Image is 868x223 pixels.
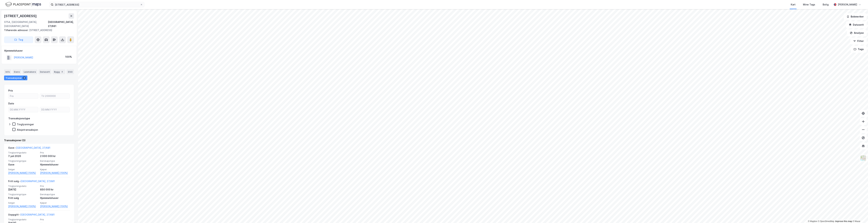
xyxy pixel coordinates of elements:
div: 7. juli 2020 [8,154,38,158]
div: Hjemmelshaver [40,196,70,200]
div: [PERSON_NAME] [838,3,857,7]
div: Hjemmelshaver [4,49,74,53]
div: [STREET_ADDRESS] [4,28,71,32]
span: Tinglysningstype [8,160,38,162]
div: [GEOGRAPHIC_DATA], 27/681 [48,20,74,28]
span: Pris [40,218,70,221]
span: Kjøper [40,201,70,204]
div: Bolig [823,3,829,7]
div: Fritt salg [8,196,38,200]
iframe: Chat Widget [851,207,868,223]
div: 4 [60,70,64,73]
div: Fritt salg - [8,179,55,185]
a: [PERSON_NAME] (100%) [40,204,70,208]
input: Søk på adresse, matrikkel, gårdeiere, leietakere eller personer [53,2,140,7]
div: Mine Tags [803,3,815,7]
span: Pris [40,185,70,188]
a: [GEOGRAPHIC_DATA], 27/681 [16,146,50,149]
a: [PERSON_NAME] (100%) [40,171,70,175]
span: Kjøper [40,168,70,171]
button: Filter [850,38,867,44]
span: Tinglysningsdato [8,218,38,221]
input: DD.MM.YYYY [40,107,70,112]
input: Til 2000000 [40,94,70,99]
button: Analyse [847,30,867,36]
div: ESG [67,69,74,74]
div: Hjemmelshaver [40,163,70,167]
div: Pris [8,89,13,93]
div: 2 000 000 kr [40,154,70,158]
div: Dato [8,101,14,106]
div: Leietakere [22,69,37,74]
div: Datasett [39,69,51,74]
span: Pris [40,151,70,154]
span: Eierskapstype [40,193,70,196]
div: Kontrollprogram for chat [851,207,868,223]
div: Eiere [13,69,21,74]
a: Improve this map [835,220,852,222]
div: 0754, [GEOGRAPHIC_DATA], [GEOGRAPHIC_DATA] [4,20,48,28]
a: [GEOGRAPHIC_DATA], 27/681 [20,213,55,216]
div: 3 [23,76,26,80]
div: Gave - [8,146,50,151]
span: Tinglysningstype [8,193,38,196]
span: Selger [8,201,38,204]
span: Tinglysningsdato [8,185,38,188]
span: Selger [8,168,38,171]
div: [STREET_ADDRESS] [4,13,37,19]
span: Tilhørende adresser: [4,29,29,32]
a: [PERSON_NAME] (100%) [8,204,38,208]
div: Kart [791,3,795,7]
div: Transaksjonstype [8,116,30,120]
div: 850 000 kr [40,188,70,192]
div: Bygg [53,69,65,74]
span: Tinglysningsdato [8,151,38,154]
div: Tinglysninger [17,123,34,126]
img: Z [860,155,866,161]
input: DD.MM.YYYY [8,107,38,112]
span: Eierskapstype [40,160,70,162]
div: Gave [8,163,38,167]
button: Bokmerker [844,13,867,20]
button: Datasett [846,21,867,28]
a: OpenStreetMap [818,220,834,222]
div: [DATE] [8,188,38,192]
div: Info [4,69,11,74]
div: Aksjetransaksjon [17,128,38,131]
a: [PERSON_NAME] (100%) [8,171,38,175]
div: Transaksjoner (3) [4,138,74,142]
a: [GEOGRAPHIC_DATA], 27/681 [21,180,55,183]
button: Tags [851,46,867,53]
button: Tag [4,36,33,43]
a: Mapbox [808,220,817,222]
div: 100% [65,55,72,59]
div: Uoppgitt - [8,213,55,218]
div: Transaksjoner [4,76,27,80]
img: logo.f888ab2527a4732fd821a326f86c7f29.svg [5,2,41,7]
input: Fra [8,94,38,99]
